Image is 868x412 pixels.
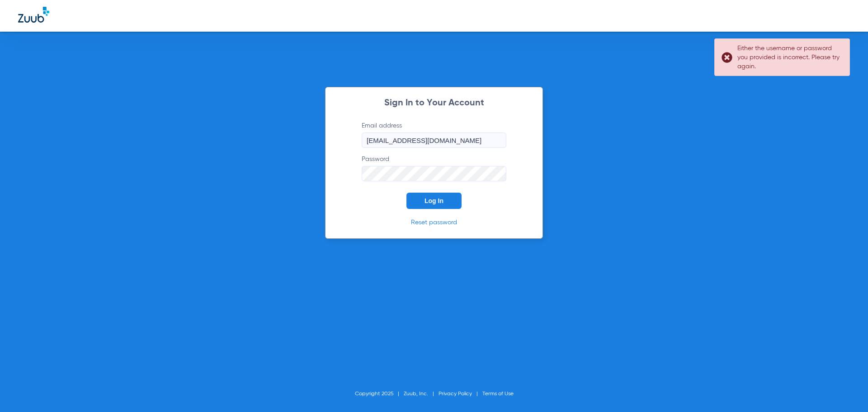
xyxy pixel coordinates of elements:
button: Log In [406,193,462,209]
img: Zuub Logo [18,7,49,23]
li: Copyright 2025 [355,389,404,398]
div: Either the username or password you provided is incorrect. Please try again. [737,44,842,71]
label: Password [362,155,506,181]
a: Reset password [411,219,457,226]
label: Email address [362,121,506,148]
a: Privacy Policy [439,391,472,397]
h2: Sign In to Your Account [348,99,520,108]
input: Password [362,166,506,181]
input: Email address [362,133,506,148]
a: Terms of Use [482,391,514,397]
li: Zuub, Inc. [404,389,439,398]
span: Log In [425,197,443,204]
